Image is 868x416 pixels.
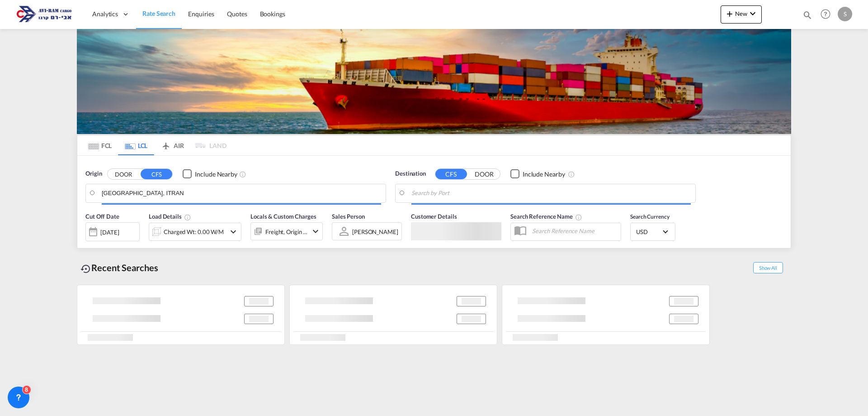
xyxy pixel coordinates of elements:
[141,169,172,179] button: CFS
[118,135,154,155] md-tab-item: LCL
[468,169,500,179] button: DOOR
[85,222,140,241] div: [DATE]
[154,135,190,155] md-tab-item: AIR
[85,213,119,220] span: Cut Off Date
[630,213,670,220] span: Search Currency
[435,169,467,179] button: CFS
[395,169,426,178] span: Destination
[818,6,838,23] div: Help
[838,7,852,21] div: S
[523,170,565,179] div: Include Nearby
[142,10,175,17] span: Rate Search
[250,213,316,220] span: Locals & Custom Charges
[149,223,241,241] div: Charged Wt: 0.00 W/Micon-chevron-down
[802,10,812,20] md-icon: icon-magnify
[802,10,812,24] div: icon-magnify
[77,29,791,134] img: LCL+%26+FCL+BACKGROUND.png
[260,10,285,18] span: Bookings
[184,214,191,221] md-icon: Chargeable Weight
[528,224,621,238] input: Search Reference Name
[92,10,118,19] span: Analytics
[724,8,735,19] md-icon: icon-plus 400-fg
[77,258,162,278] div: Recent Searches
[568,171,575,178] md-icon: Unchecked: Ignores neighbouring ports when fetching rates.Checked : Includes neighbouring ports w...
[80,263,91,274] md-icon: icon-backup-restore
[250,222,323,240] div: Freight Origin Destinationicon-chevron-down
[575,214,582,221] md-icon: Your search will be saved by the below given name
[636,228,661,236] span: USD
[85,240,92,253] md-datepicker: Select
[747,8,758,19] md-icon: icon-chevron-down
[195,170,237,179] div: Include Nearby
[265,225,308,238] div: Freight Origin Destination
[753,262,783,273] span: Show All
[510,169,565,179] md-checkbox: Checkbox No Ink
[183,169,237,179] md-checkbox: Checkbox No Ink
[239,171,246,178] md-icon: Unchecked: Ignores neighbouring ports when fetching rates.Checked : Includes neighbouring ports w...
[164,225,224,238] div: Charged Wt: 0.00 W/M
[85,169,102,178] span: Origin
[100,228,119,236] div: [DATE]
[411,213,457,220] span: Customer Details
[149,213,191,220] span: Load Details
[411,186,691,200] input: Search by Port
[108,169,139,179] button: DOOR
[724,10,758,17] span: New
[77,156,791,287] div: Origin DOOR CFS Checkbox No InkUnchecked: Ignores neighbouring ports when fetching rates.Checked ...
[352,228,398,235] div: [PERSON_NAME]
[82,135,118,155] md-tab-item: FCL
[228,226,239,237] md-icon: icon-chevron-down
[351,225,399,238] md-select: Sales Person: SARY HAVIV
[721,5,762,24] button: icon-plus 400-fgNewicon-chevron-down
[227,10,247,18] span: Quotes
[635,225,670,238] md-select: Select Currency: $ USDUnited States Dollar
[102,186,381,200] input: Search by Port
[310,226,321,237] md-icon: icon-chevron-down
[188,10,214,18] span: Enquiries
[160,140,171,147] md-icon: icon-airplane
[510,213,582,220] span: Search Reference Name
[82,135,226,155] md-pagination-wrapper: Use the left and right arrow keys to navigate between tabs
[332,213,365,220] span: Sales Person
[14,4,75,24] img: 166978e0a5f911edb4280f3c7a976193.png
[818,6,833,22] span: Help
